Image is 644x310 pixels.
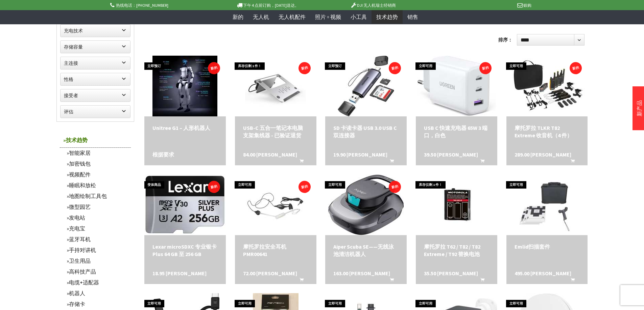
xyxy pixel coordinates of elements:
[472,158,488,167] button: 添加到购物车
[243,3,299,8] font: 下午 4 点前订购，[DATE]送达。
[274,10,310,24] a: 无人机配件
[69,225,85,232] font: 充电宝
[152,243,218,258] a: Lexar microSDXC 专业银卡 Plus 64 GB 至 256 GB 18.95 [PERSON_NAME]
[243,151,297,158] font: 84.00 [PERSON_NAME]
[63,169,131,180] a: 视频配件
[333,243,399,258] a: Aiper Scuba SE——无线泳池清洁机器人 163.00 [PERSON_NAME] 添加到购物车
[426,174,487,235] img: 摩托罗拉 T62 / T82 / T82 Extreme / T92 替换电池
[382,277,398,285] button: 添加到购物车
[63,299,131,310] a: 存储卡
[424,124,489,139] a: USB C 快速充电器 65W 3 端口，白色 39.50 [PERSON_NAME] 添加到购物车
[69,214,85,221] font: 发电站
[63,148,131,159] a: 智能家居
[472,277,488,285] button: 添加到购物车
[61,89,130,102] label: 接受者
[517,174,577,235] img: Emlid扫描套件
[515,270,571,277] font: 495.00 [PERSON_NAME]
[152,270,207,277] font: 18.95 [PERSON_NAME]
[333,243,394,257] font: Aiper Scuba SE——无线泳池清洁机器人
[424,270,478,277] font: 35.50 [PERSON_NAME]
[69,160,91,167] font: 加密钱包
[63,245,131,256] a: 手持对讲机
[64,60,78,66] font: 主连接
[523,3,531,8] font: 赊购
[69,171,91,178] font: 视频配件
[248,10,274,24] a: 无人机
[69,203,91,210] font: 微型园艺
[69,193,107,199] font: 地图绘制工具包
[243,124,303,139] font: USB-C 五合一笔记本电脑支架集线器 - 已验证退货
[61,57,130,69] label: 主连接
[424,124,487,139] font: USB C 快速充电器 65W 3 端口，白色
[63,234,131,245] a: 蓝牙耳机
[245,56,306,116] img: USB-C 五合一笔记本电脑支架集线器 - 已验证退货
[63,266,131,277] a: 高科技产品
[69,257,91,264] font: 卫生用品
[66,137,88,143] font: 技术趋势
[376,13,398,20] font: 技术趋势
[515,124,580,139] a: 摩托罗拉 TLKR T82 Extreme 收音机（4 件） 289.00 [PERSON_NAME] 添加到购物车
[563,277,579,285] button: 添加到购物车
[351,13,367,20] font: 小工具
[498,37,512,43] font: 排序：
[279,13,306,20] font: 无人机配件
[116,3,168,8] font: 热线电话：[PHONE_NUMBER]
[333,124,399,139] a: SD 卡读卡器 USB 3.0 USB C 双连接器 19.90 [PERSON_NAME] 添加到购物车
[636,100,643,116] a: 新产品
[243,243,308,257] a: 摩托罗拉安全耳机 PMR00641 72.00 [PERSON_NAME] 添加到购物车
[333,124,397,139] font: SD 卡读卡器 USB 3.0 USB C 双连接器
[372,10,403,24] a: 技术趋势
[64,92,78,98] font: 接受者
[69,182,96,189] font: 睡眠和放松
[506,56,588,116] img: 摩托罗拉 TLKR T82 Extreme 收音机（4 件）
[69,268,96,275] font: 高科技产品
[291,277,308,285] button: 添加到购物车
[64,44,83,50] font: 存储容量
[333,151,387,158] font: 19.90 [PERSON_NAME]
[515,151,571,158] font: 289.00 [PERSON_NAME]
[60,133,131,148] a: 技术趋势
[563,158,579,167] button: 添加到购物车
[69,247,96,253] font: 手持对讲机
[152,243,217,257] font: Lexar microSDXC 专业银卡 Plus 64 GB 至 256 GB
[515,124,572,139] font: 摩托罗拉 TLKR T82 Extreme 收音机（4 件）
[291,158,308,167] button: 添加到购物车
[144,174,225,235] img: Lexar microSDXC 专业银卡 Plus 64 GB 至 256 GB
[407,13,418,20] font: 销售
[228,10,248,24] a: 新的
[63,213,131,223] a: 发电站
[152,124,210,131] font: Unitree G1 – 人形机器人
[152,151,174,158] font: 根据要求
[424,243,489,258] a: 摩托罗拉 T62 / T82 / T82 Extreme / T92 替换电池 35.50 [PERSON_NAME] 添加到购物车
[63,277,131,288] a: 电缆+适配器
[403,10,423,24] a: 销售
[235,174,316,235] img: 摩托罗拉安全耳机 PMR00641
[243,124,308,139] a: USB-C 五合一笔记本电脑支架集线器 - 已验证退货 84.00 [PERSON_NAME] 添加到购物车
[69,301,85,307] font: 存储卡
[61,25,130,37] label: 充电技术
[328,174,404,235] img: Aiper Scuba SE——无线泳池清洁机器人
[243,243,286,257] font: 摩托罗拉安全耳机 PMR00641
[417,56,496,116] img: USB C 快速充电器 65W 3 端口，白色
[63,202,131,213] a: 微型园艺
[69,236,91,243] font: 蓝牙耳机
[64,28,83,34] font: 充电技术
[61,41,130,53] label: 存储容量
[152,124,218,132] a: Unitree G1 – 人形机器人 根据要求
[243,270,297,277] font: 72.00 [PERSON_NAME]
[357,3,396,8] font: DJI 无人机瑞士经销商
[61,106,130,118] label: 评估
[424,243,480,257] font: 摩托罗拉 T62 / T82 / T82 Extreme / T92 替换电池
[63,256,131,266] a: 卫生用品
[253,13,269,20] font: 无人机
[69,149,91,156] font: 智能家居
[63,159,131,169] a: 加密钱包
[233,13,243,20] font: 新的
[515,243,550,250] font: Emlid扫描套件
[152,56,217,116] img: Unitree G1 – 人形机器人
[63,288,131,299] a: 机器人
[63,180,131,191] a: 睡眠和放松
[315,13,341,20] font: 照片 + 视频
[61,73,130,85] label: 性格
